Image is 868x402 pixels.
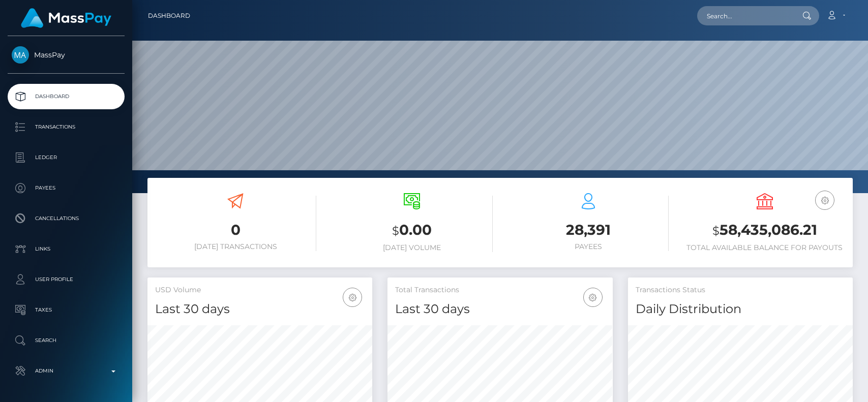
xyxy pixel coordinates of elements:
[8,206,125,231] a: Cancellations
[8,175,125,201] a: Payees
[12,180,121,196] p: Payees
[684,220,845,241] h3: 58,435,086.21
[8,267,125,292] a: User Profile
[12,46,29,64] img: MassPay
[8,145,125,170] a: Ledger
[12,211,121,226] p: Cancellations
[148,5,190,26] a: Dashboard
[8,50,125,59] span: MassPay
[21,8,111,28] img: MassPay Logo
[12,241,121,257] p: Links
[392,224,399,238] small: $
[155,242,316,251] h6: [DATE] Transactions
[8,84,125,109] a: Dashboard
[636,285,845,295] h5: Transactions Status
[12,272,121,287] p: User Profile
[12,150,121,165] p: Ledger
[8,297,125,323] a: Taxes
[155,300,365,318] h4: Last 30 days
[684,243,845,252] h6: Total Available Balance for Payouts
[395,285,605,295] h5: Total Transactions
[8,328,125,353] a: Search
[508,242,669,251] h6: Payees
[332,220,493,241] h3: 0.00
[712,224,720,238] small: $
[8,236,125,262] a: Links
[12,89,121,104] p: Dashboard
[155,220,316,240] h3: 0
[155,285,365,295] h5: USD Volume
[12,333,121,348] p: Search
[332,243,493,252] h6: [DATE] Volume
[8,114,125,140] a: Transactions
[8,358,125,384] a: Admin
[395,300,605,318] h4: Last 30 days
[12,363,121,379] p: Admin
[12,302,121,318] p: Taxes
[508,220,669,240] h3: 28,391
[636,300,845,318] h4: Daily Distribution
[697,6,793,25] input: Search...
[12,119,121,135] p: Transactions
